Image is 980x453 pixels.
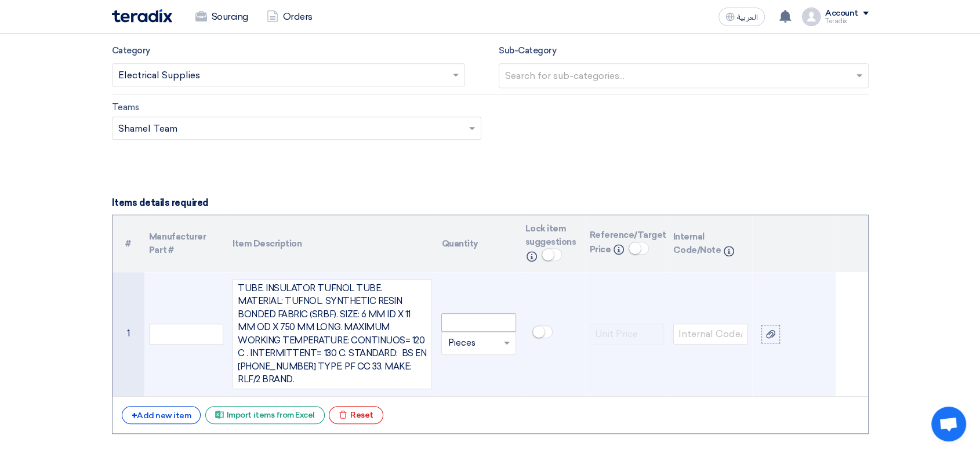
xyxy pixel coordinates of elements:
[802,8,821,26] img: profile_test.png
[144,215,228,272] th: Manufacturer Part #
[718,8,765,26] button: العربية
[825,18,869,24] div: Teradix
[112,44,150,57] label: Category
[233,279,432,389] div: Name
[186,4,257,30] a: Sourcing
[112,196,209,210] label: Items details required
[441,313,516,332] input: Amount
[825,9,858,19] div: Account
[499,44,556,57] label: Sub-Category
[590,324,664,345] input: Unit Price
[931,407,966,441] div: Open chat
[525,223,576,247] span: Lock item suggestions
[205,406,325,424] div: Import items from Excel
[112,9,172,23] img: Teradix logo
[329,406,383,424] div: Reset
[122,406,201,424] div: Add new item
[737,13,758,21] span: العربية
[590,230,666,255] span: Reference/Target Price
[132,410,137,421] span: +
[673,324,747,345] input: Internal Code/Note
[673,231,721,255] span: Internal Code/Note
[112,101,139,114] label: Teams
[112,215,144,272] th: Serial Number
[257,4,322,30] a: Orders
[228,215,437,272] th: Item Description
[149,324,223,345] input: Model Number
[112,272,144,397] td: 1
[437,215,520,272] th: Quantity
